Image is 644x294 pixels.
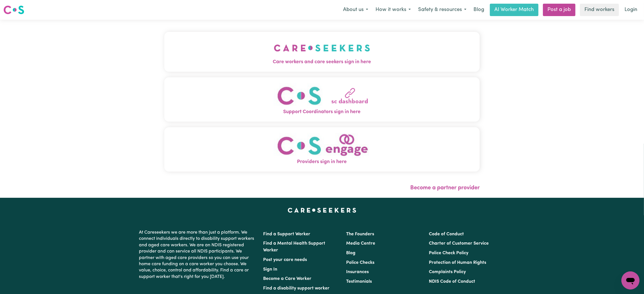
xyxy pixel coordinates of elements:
[164,158,480,166] span: Providers sign in here
[3,3,24,16] a: Careseekers logo
[346,251,355,255] a: Blog
[429,279,475,284] a: NDIS Code of Conduct
[429,270,466,274] a: Complaints Policy
[263,258,307,262] a: Post your care needs
[346,232,374,236] a: The Founders
[288,208,356,212] a: Careseekers home page
[263,286,330,291] a: Find a disability support worker
[339,4,372,16] button: About us
[429,241,489,246] a: Charter of Customer Service
[164,108,480,116] span: Support Coordinators sign in here
[490,4,538,16] a: AI Worker Match
[410,185,480,191] a: Become a partner provider
[346,270,369,274] a: Insurances
[139,227,257,282] p: At Careseekers we are more than just a platform. We connect individuals directly to disability su...
[263,277,312,281] a: Become a Care Worker
[346,241,375,246] a: Media Centre
[621,4,641,16] a: Login
[414,4,470,16] button: Safety & resources
[164,77,480,122] button: Support Coordinators sign in here
[3,5,24,15] img: Careseekers logo
[346,260,374,265] a: Police Checks
[621,271,639,289] iframe: Button to launch messaging window, conversation in progress
[164,32,480,71] button: Care workers and care seekers sign in here
[543,4,575,16] a: Post a job
[164,127,480,172] button: Providers sign in here
[580,4,619,16] a: Find workers
[429,260,486,265] a: Protection of Human Rights
[429,232,464,236] a: Code of Conduct
[263,241,326,253] a: Find a Mental Health Support Worker
[164,58,480,66] span: Care workers and care seekers sign in here
[346,279,372,284] a: Testimonials
[263,267,278,272] a: Sign In
[429,251,468,255] a: Police Check Policy
[372,4,414,16] button: How it works
[470,4,488,16] a: Blog
[263,232,311,236] a: Find a Support Worker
